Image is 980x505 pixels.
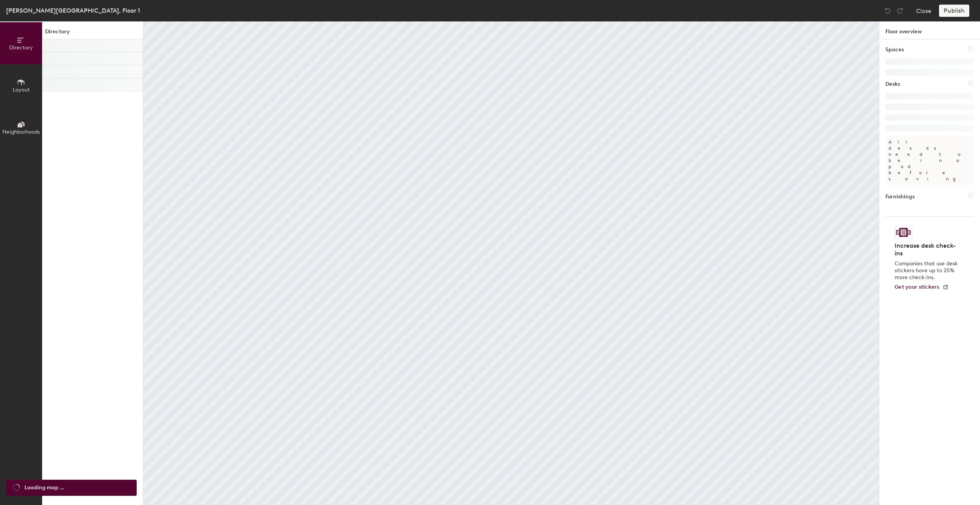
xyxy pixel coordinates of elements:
[884,7,892,15] img: Undo
[895,284,949,291] a: Get your stickers
[895,260,960,281] p: Companies that use desk stickers have up to 25% more check-ins.
[13,87,30,93] span: Layout
[2,129,40,135] span: Neighborhoods
[42,28,143,39] h1: Directory
[6,6,140,15] div: [PERSON_NAME][GEOGRAPHIC_DATA], Floor 1
[885,193,915,201] h1: Furnishings
[24,484,64,492] span: Loading map ...
[885,80,900,88] h1: Desks
[885,46,904,54] h1: Spaces
[9,44,33,51] span: Directory
[895,284,939,290] span: Get your stickers
[143,21,879,505] canvas: Map
[895,226,912,239] img: Sticker logo
[879,21,980,39] h1: Floor overview
[885,136,974,185] p: All desks need to be in a pod before saving
[916,5,931,17] button: Close
[895,242,960,257] h4: Increase desk check-ins
[896,7,904,15] img: Redo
